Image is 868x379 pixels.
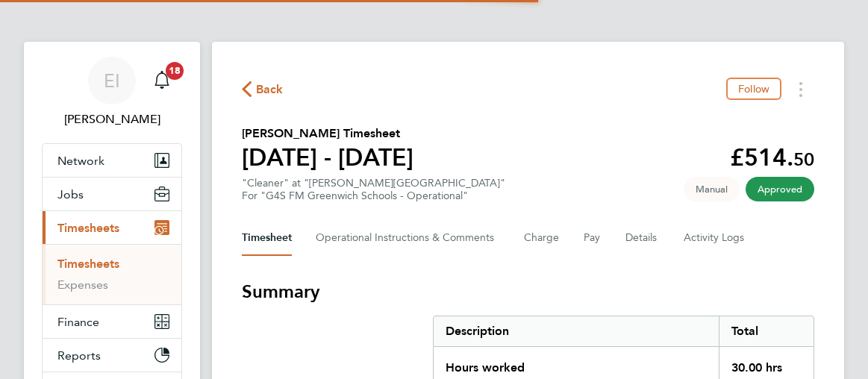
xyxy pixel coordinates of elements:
[57,154,104,168] span: Network
[242,177,505,202] div: "Cleaner" at "[PERSON_NAME][GEOGRAPHIC_DATA]"
[242,280,814,304] h3: Summary
[787,78,814,101] button: Timesheets Menu
[584,220,602,256] button: Pay
[57,221,119,235] span: Timesheets
[242,80,284,98] button: Back
[242,142,413,172] h1: [DATE] - [DATE]
[43,305,181,338] button: Finance
[242,125,413,142] h2: [PERSON_NAME] Timesheet
[147,57,177,104] a: 18
[57,315,99,329] span: Finance
[793,148,814,170] span: 50
[684,220,746,256] button: Activity Logs
[57,278,108,292] a: Expenses
[57,257,119,271] a: Timesheets
[242,189,505,202] div: For "G4S FM Greenwich Schools - Operational"
[738,82,769,95] span: Follow
[57,348,101,363] span: Reports
[42,57,182,128] a: EI[PERSON_NAME]
[166,62,184,80] span: 18
[746,177,814,201] span: This timesheet has been approved.
[42,110,182,128] span: Esther Isaac
[719,316,814,346] div: Total
[43,244,181,304] div: Timesheets
[730,143,814,172] app-decimal: £514.
[316,220,500,256] button: Operational Instructions & Comments
[43,144,181,177] button: Network
[104,71,120,90] span: EI
[434,316,719,346] div: Description
[57,187,84,201] span: Jobs
[524,220,560,256] button: Charge
[256,81,284,98] span: Back
[43,211,181,244] button: Timesheets
[684,177,740,201] span: This timesheet was manually created.
[242,220,292,256] button: Timesheet
[43,178,181,210] button: Jobs
[726,78,781,100] button: Follow
[625,220,660,256] button: Details
[43,339,181,372] button: Reports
